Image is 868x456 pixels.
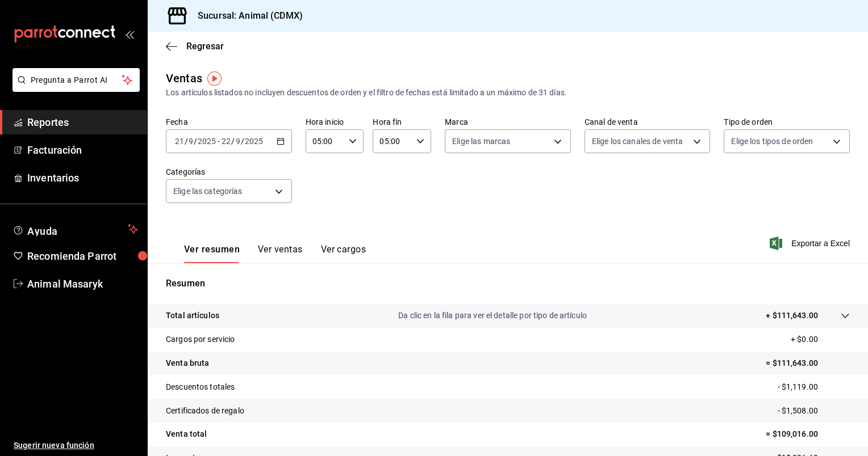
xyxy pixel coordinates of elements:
[186,41,224,52] span: Regresar
[398,310,587,322] p: Da clic en la fila para ver el detalle por tipo de artículo
[27,115,138,130] span: Reportes
[166,41,224,52] button: Regresar
[8,82,140,94] a: Pregunta a Parrot AI
[221,137,231,146] input: --
[766,357,850,369] p: = $111,643.00
[31,74,122,86] span: Pregunta a Parrot AI
[218,137,220,146] span: -
[766,310,818,322] p: + $111,643.00
[173,185,243,197] span: Elige las categorías
[731,136,813,147] span: Elige los tipos de orden
[184,244,366,263] div: navigation tabs
[166,381,235,393] p: Descuentos totales
[778,381,850,393] p: - $1,119.00
[27,142,138,158] span: Facturación
[772,237,850,250] button: Exportar a Excel
[766,428,850,440] p: = $109,016.00
[185,137,188,146] span: /
[12,68,140,92] button: Pregunta a Parrot AI
[166,428,207,440] p: Venta total
[231,137,235,146] span: /
[27,170,138,185] span: Inventarios
[197,137,216,146] input: ----
[166,333,235,345] p: Cargos por servicio
[27,276,138,292] span: Animal Masaryk
[166,168,292,176] label: Categorías
[166,118,292,126] label: Fecha
[166,277,850,290] p: Resumen
[445,118,571,126] label: Marca
[166,70,202,87] div: Ventas
[194,137,197,146] span: /
[166,357,209,369] p: Venta bruta
[166,310,219,322] p: Total artículos
[235,137,241,146] input: --
[244,137,264,146] input: ----
[174,137,185,146] input: --
[166,87,850,99] div: Los artículos listados no incluyen descuentos de orden y el filtro de fechas está limitado a un m...
[452,136,510,147] span: Elige las marcas
[184,244,240,263] button: Ver resumen
[125,29,134,39] button: open_drawer_menu
[585,118,711,126] label: Canal de venta
[27,248,138,264] span: Recomienda Parrot
[724,118,850,126] label: Tipo de orden
[791,333,850,345] p: + $0.00
[207,71,222,86] img: Tooltip marker
[241,137,244,146] span: /
[321,244,366,263] button: Ver cargos
[166,405,244,417] p: Certificados de regalo
[189,9,303,23] h3: Sucursal: Animal (CDMX)
[188,137,194,146] input: --
[306,118,364,126] label: Hora inicio
[592,136,683,147] span: Elige los canales de venta
[373,118,431,126] label: Hora fin
[27,222,123,236] span: Ayuda
[778,405,850,417] p: - $1,508.00
[258,244,303,263] button: Ver ventas
[14,440,138,451] span: Sugerir nueva función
